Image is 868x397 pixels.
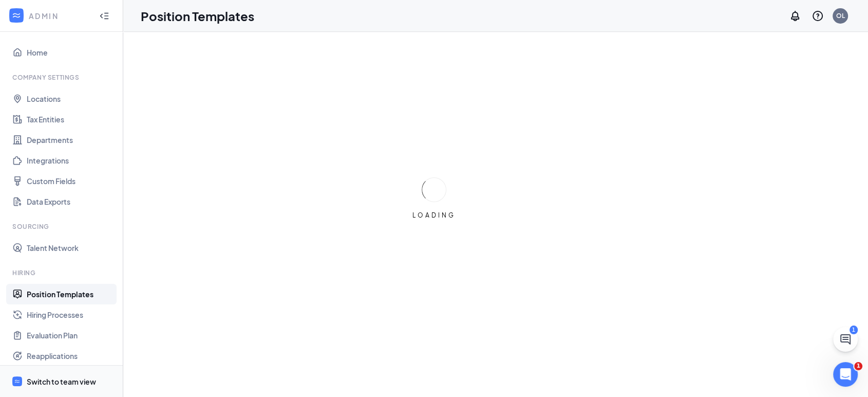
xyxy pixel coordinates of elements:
[27,238,115,258] a: Talent Network
[27,109,115,130] a: Tax Entities
[27,42,115,63] a: Home
[27,376,96,387] div: Switch to team view
[839,333,852,346] svg: ChatActive
[27,171,115,191] a: Custom Fields
[854,362,862,370] span: 1
[27,130,115,150] a: Departments
[789,10,801,22] svg: Notifications
[99,11,109,21] svg: Collapse
[836,11,845,20] div: OL
[27,88,115,109] a: Locations
[14,378,21,385] svg: WorkstreamLogo
[12,222,112,231] div: Sourcing
[812,10,824,22] svg: QuestionInfo
[11,10,22,21] svg: WorkstreamLogo
[27,325,115,346] a: Evaluation Plan
[833,362,858,387] iframe: Intercom live chat
[27,191,115,212] a: Data Exports
[850,326,858,334] div: 1
[833,327,858,352] button: ChatActive
[29,11,90,21] div: ADMIN
[27,304,115,325] a: Hiring Processes
[27,150,115,171] a: Integrations
[141,7,254,25] h1: Position Templates
[27,284,115,304] a: Position Templates
[408,211,460,220] div: LOADING
[27,346,115,366] a: Reapplications
[12,73,112,82] div: Company Settings
[12,268,112,277] div: Hiring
